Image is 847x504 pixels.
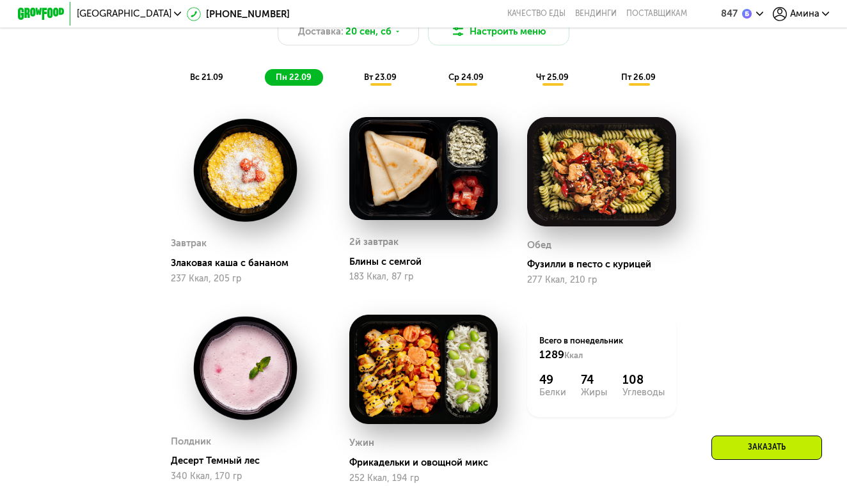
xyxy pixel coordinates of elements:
[171,274,320,284] div: 237 Ккал, 205 гр
[622,388,665,397] div: Углеводы
[790,9,819,19] span: Амина
[539,373,566,387] div: 49
[187,7,289,21] a: [PHONE_NUMBER]
[711,436,822,460] div: Заказать
[349,256,508,267] div: Блины с семгой
[171,455,329,466] div: Десерт Темный лес
[171,257,329,269] div: Злаковая каша с бананом
[298,24,344,38] span: Доставка:
[507,9,566,19] a: Качество еды
[349,473,498,484] div: 252 Ккал, 194 гр
[345,24,392,38] span: 20 сен, сб
[539,348,564,361] span: 1289
[539,388,566,397] div: Белки
[428,17,569,45] button: Настроить меню
[349,233,399,251] div: 2й завтрак
[536,72,569,82] span: чт 25.09
[190,72,223,82] span: вс 21.09
[349,272,498,282] div: 183 Ккал, 87 гр
[448,72,484,82] span: ср 24.09
[349,434,374,452] div: Ужин
[575,9,617,19] a: Вендинги
[527,258,686,270] div: Фузилли в песто с курицей
[171,433,211,451] div: Полдник
[349,457,508,468] div: Фрикадельки и овощной микс
[581,373,607,387] div: 74
[527,275,676,285] div: 277 Ккал, 210 гр
[539,335,665,361] div: Всего в понедельник
[527,237,551,255] div: Обед
[622,373,665,387] div: 108
[626,9,687,19] div: поставщикам
[581,388,607,397] div: Жиры
[171,235,207,253] div: Завтрак
[364,72,397,82] span: вт 23.09
[77,9,171,19] span: [GEOGRAPHIC_DATA]
[621,72,656,82] span: пт 26.09
[171,471,320,482] div: 340 Ккал, 170 гр
[721,9,738,19] div: 847
[564,350,583,360] span: Ккал
[276,72,312,82] span: пн 22.09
